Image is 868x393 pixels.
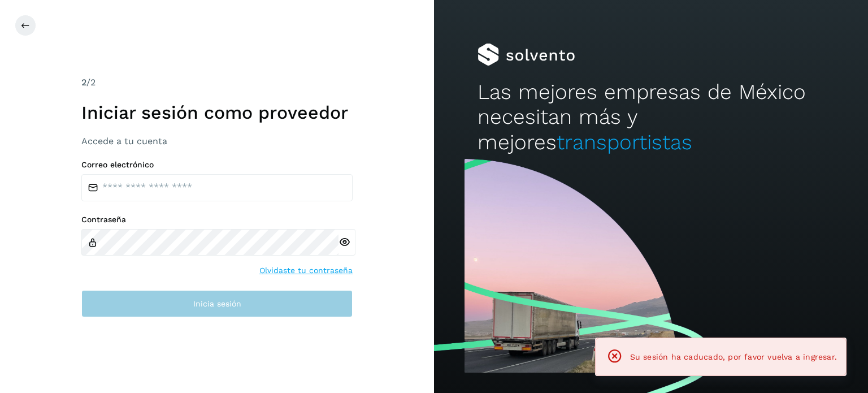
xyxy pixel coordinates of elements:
[81,76,353,89] div: /2
[81,215,353,224] label: Contraseña
[81,102,353,123] h1: Iniciar sesión como proveedor
[630,352,837,361] span: Su sesión ha caducado, por favor vuelva a ingresar.
[81,290,353,317] button: Inicia sesión
[259,265,353,277] a: Olvidaste tu contraseña
[557,130,692,154] span: transportistas
[81,136,353,146] h3: Accede a tu cuenta
[81,77,86,88] span: 2
[193,300,241,308] span: Inicia sesión
[478,80,824,155] h2: Las mejores empresas de México necesitan más y mejores
[81,160,353,170] label: Correo electrónico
